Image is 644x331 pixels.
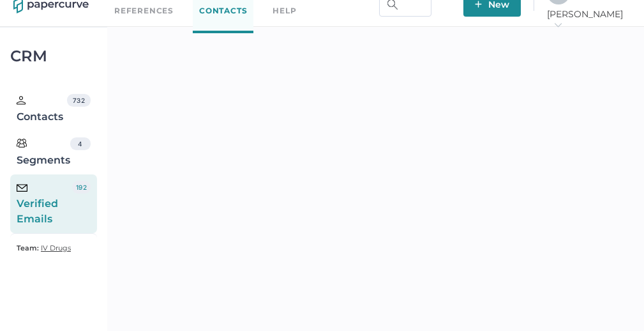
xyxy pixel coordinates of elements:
[114,4,174,18] a: References
[17,184,27,192] img: email-icon-black.c777dcea.svg
[17,94,67,125] div: Contacts
[17,96,26,105] img: person.20a629c4.svg
[10,50,97,62] div: CRM
[67,94,91,107] div: 732
[17,138,27,148] img: segments.b9481e3d.svg
[553,20,562,29] i: arrow_right
[17,181,72,227] div: Verified Emails
[70,137,91,150] div: 4
[475,1,482,8] img: plus-white.e19ec114.svg
[41,243,71,252] span: IV Drugs
[17,240,71,256] a: Team: IV Drugs
[273,4,296,18] div: help
[17,137,70,168] div: Segments
[72,181,91,194] div: 192
[547,8,631,31] span: [PERSON_NAME]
